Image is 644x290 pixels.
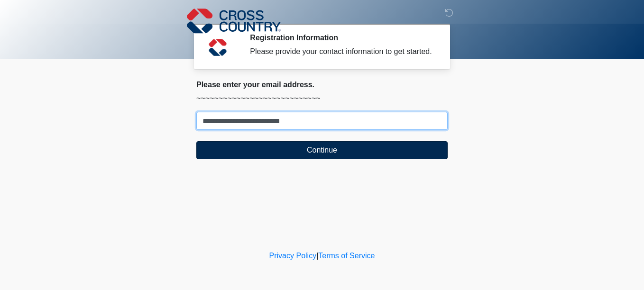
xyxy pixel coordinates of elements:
a: Privacy Policy [269,252,317,260]
p: ~~~~~~~~~~~~~~~~~~~~~~~~~~~~ [196,93,448,104]
a: Terms of Service [318,252,375,260]
button: Continue [196,141,448,159]
img: Cross Country Logo [187,7,281,35]
img: Agent Avatar [203,33,232,62]
h2: Please enter your email address. [196,80,448,89]
div: Please provide your contact information to get started. [250,46,433,57]
a: | [316,252,318,260]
